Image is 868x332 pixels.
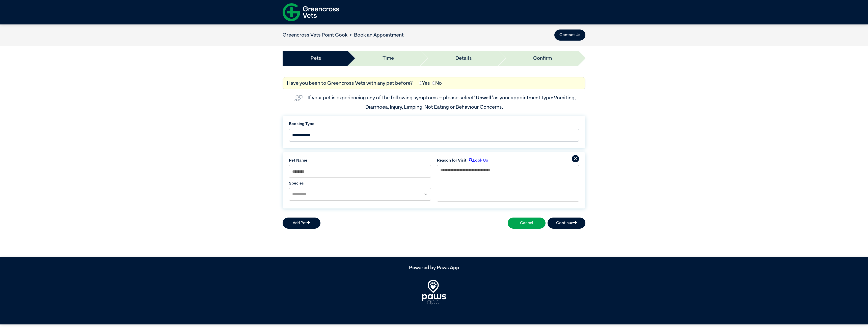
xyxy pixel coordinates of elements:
[283,218,320,229] button: Add Pet
[311,54,321,62] a: Pets
[548,218,585,229] button: Continue
[289,180,431,187] label: Species
[283,33,347,38] a: Greencross Vets Point Cook
[283,265,585,271] h5: Powered by Paws App
[554,29,585,41] button: Contact Us
[308,95,577,109] label: If your pet is experiencing any of the following symptoms – please select as your appointment typ...
[422,280,446,305] img: PawsApp
[287,79,413,87] label: Have you been to Greencross Vets with any pet before?
[419,81,422,85] input: Yes
[347,31,404,39] li: Book an Appointment
[283,31,404,39] nav: breadcrumb
[283,1,339,23] img: f-logo
[289,158,431,164] label: Pet Name
[289,121,579,127] label: Booking Type
[432,79,442,87] label: No
[432,81,435,85] input: No
[437,158,467,164] label: Reason for Visit
[292,93,305,103] img: vet
[508,218,546,229] button: Cancel
[419,79,430,87] label: Yes
[474,95,493,100] span: “Unwell”
[467,158,488,164] label: Look Up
